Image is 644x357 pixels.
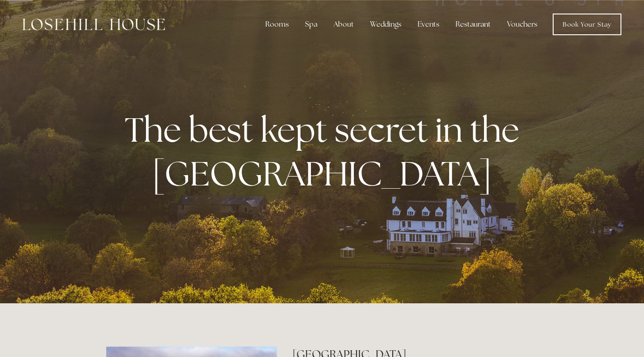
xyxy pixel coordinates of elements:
div: Restaurant [448,15,498,33]
div: Events [410,15,447,33]
img: Losehill House [23,19,165,30]
a: Vouchers [500,15,545,33]
div: About [326,15,361,33]
div: Spa [298,15,324,33]
div: Rooms [258,15,296,33]
div: Weddings [363,15,409,33]
a: Book Your Stay [553,14,621,35]
strong: The best kept secret in the [GEOGRAPHIC_DATA] [125,107,526,196]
